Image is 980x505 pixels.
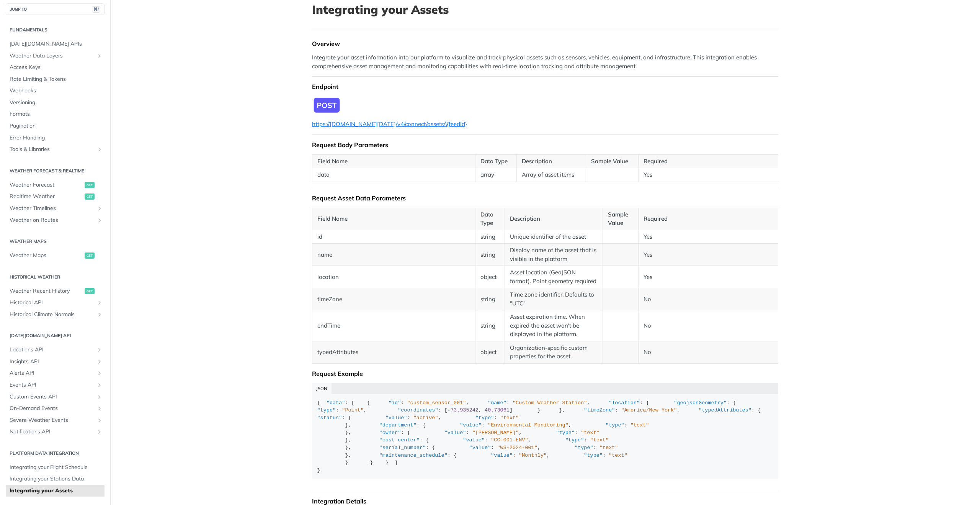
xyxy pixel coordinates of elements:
td: typedAttributes [312,341,475,363]
span: Locations API [10,346,95,354]
td: array [475,168,516,182]
strong: Field Name [317,157,348,165]
td: string [475,310,505,341]
span: "timeZone" [584,407,615,413]
span: "Environmental Monitoring" [488,422,568,428]
td: Yes [638,266,778,288]
span: "geojsonGeometry" [674,400,727,406]
a: Integrating your Stations Data [6,473,105,485]
span: 73.935242 [451,407,479,413]
span: "value" [444,430,466,436]
span: Pagination [10,122,103,130]
a: Events APIShow subpages for Events API [6,379,105,391]
h2: Platform DATA integration [6,450,105,457]
a: Historical Climate NormalsShow subpages for Historical Climate Normals [6,309,105,320]
button: Show subpages for Custom Events API [96,394,103,400]
div: Integration Details [312,497,778,505]
span: 40.73061 [485,407,510,413]
button: Show subpages for Historical API [96,300,103,306]
td: Yes [638,244,778,266]
span: Formats [10,110,103,118]
span: Weather Forecast [10,181,83,189]
span: "value" [469,445,491,451]
img: Endpoint Icon [312,96,341,114]
h2: [DATE][DOMAIN_NAME] API [6,332,105,339]
span: get [85,288,95,294]
a: Access Keys [6,62,105,73]
span: "type" [575,445,593,451]
span: Access Keys [10,64,103,71]
span: "text" [590,437,609,443]
span: "cost_center" [379,437,420,443]
span: "coordinates" [398,407,438,413]
button: Show subpages for Weather Timelines [96,205,103,212]
a: Weather on RoutesShow subpages for Weather on Routes [6,215,105,226]
span: Insights API [10,358,95,366]
a: Error Handling [6,132,105,144]
a: Rate Limiting & Tokens [6,74,105,85]
strong: Sample Value [608,211,628,227]
a: Versioning [6,97,105,108]
span: Weather Timelines [10,205,95,212]
span: Versioning [10,99,103,107]
span: "department" [379,422,416,428]
div: Endpoint [312,83,778,90]
td: Asset location (GeoJSON format). Point geometry required [505,266,603,288]
span: Custom Events API [10,393,95,401]
button: Show subpages for Severe Weather Events [96,417,103,423]
span: "owner" [379,430,401,436]
strong: Sample Value [591,157,628,165]
span: "text" [599,445,618,451]
span: Weather Recent History [10,287,83,295]
td: location [312,266,475,288]
button: Show subpages for Insights API [96,359,103,365]
a: Custom Events APIShow subpages for Custom Events API [6,391,105,403]
td: No [638,310,778,341]
strong: Data Type [480,211,493,227]
div: { : [ { : , : , : { : { : , : [ , ] } }, : , : { : { : , : }, : { : , : }, : { : , : }, : { : , :... [317,399,773,474]
td: object [475,341,505,363]
a: Severe Weather EventsShow subpages for Severe Weather Events [6,415,105,426]
div: Request Example [312,370,778,377]
a: Alerts APIShow subpages for Alerts API [6,367,105,379]
td: No [638,341,778,363]
span: "data" [327,400,345,406]
button: Show subpages for On-Demand Events [96,405,103,412]
span: Realtime Weather [10,193,83,200]
span: "value" [460,422,482,428]
a: Weather Recent Historyget [6,285,105,297]
span: "Point" [342,407,364,413]
td: string [475,244,505,266]
a: Formats [6,108,105,120]
span: On-Demand Events [10,405,95,412]
a: Historical APIShow subpages for Historical API [6,297,105,308]
a: Weather Mapsget [6,250,105,261]
td: timeZone [312,288,475,310]
button: Show subpages for Notifications API [96,429,103,435]
span: Weather on Routes [10,216,95,224]
span: Weather Maps [10,252,83,259]
span: "CC-001-ENV" [491,437,528,443]
a: Insights APIShow subpages for Insights API [6,356,105,367]
div: Overview [312,40,778,48]
td: Array of asset items [517,168,586,182]
a: Tools & LibrariesShow subpages for Tools & Libraries [6,144,105,155]
span: Historical API [10,299,95,307]
a: Pagination [6,120,105,132]
span: "America/New_York" [621,407,677,413]
span: "type" [317,407,336,413]
span: "name" [488,400,506,406]
span: "value" [463,437,485,443]
td: name [312,244,475,266]
h2: Historical Weather [6,274,105,280]
span: Integrating your Assets [10,487,103,495]
span: "text" [500,415,519,421]
span: "value" [385,415,407,421]
p: Integrate your asset information into our platform to visualize and track physical assets such as... [312,53,778,71]
button: Show subpages for Locations API [96,347,103,353]
span: "[PERSON_NAME]" [472,430,519,436]
a: Weather TimelinesShow subpages for Weather Timelines [6,203,105,214]
span: "text" [581,430,599,436]
span: "serial_number" [379,445,426,451]
td: Display name of the asset that is visible in the platform [505,244,603,266]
